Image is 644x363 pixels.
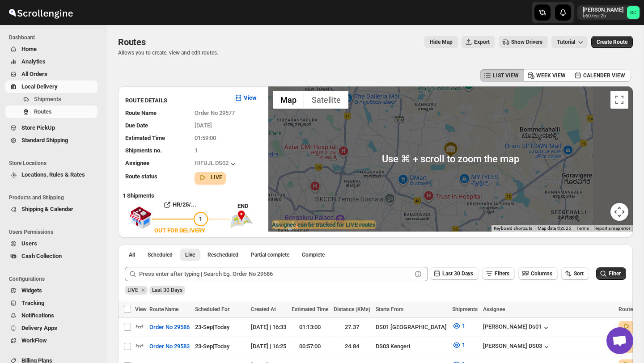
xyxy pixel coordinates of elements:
[334,306,370,312] span: Distance (KMs)
[9,275,101,283] span: Configurations
[5,237,97,250] button: Users
[574,270,584,277] span: Sort
[230,211,253,228] img: trip_end.png
[557,39,575,45] span: Tutorial
[21,253,62,259] span: Cash Collection
[5,334,97,347] button: WorkFlow
[5,322,97,334] button: Delivery Apps
[21,137,68,144] span: Standard Shipping
[195,343,229,350] span: 23-Sep | Today
[447,338,470,352] button: 1
[173,201,196,208] b: HR/25/...
[127,287,138,293] span: LIVE
[34,96,61,102] span: Shipments
[452,306,478,312] span: Shipments
[139,286,147,294] button: Remove LIVE
[334,342,370,351] div: 24.84
[271,220,300,232] img: Google
[302,251,325,258] span: Complete
[583,13,623,19] p: b607ea-2b
[5,203,97,215] button: Shipping & Calendar
[125,147,162,154] span: Shipments no.
[499,36,548,48] button: Show Drivers
[185,251,195,258] span: Live
[135,306,147,312] span: View
[304,91,348,109] button: Show satellite imagery
[424,36,458,48] button: Map action label
[21,83,58,90] span: Local Delivery
[199,215,202,222] span: 1
[494,225,532,232] button: Keyboard shortcuts
[21,71,47,77] span: All Orders
[292,306,328,312] span: Estimated Time
[125,135,165,141] span: Estimated Time
[229,91,262,105] button: View
[251,342,286,351] div: [DATE] | 16:25
[208,251,238,258] span: Rescheduled
[524,69,571,82] button: WEEK VIEW
[34,108,52,115] span: Routes
[149,306,178,312] span: Route Name
[123,249,140,261] button: All routes
[21,124,55,131] span: Store PickUp
[561,267,589,280] button: Sort
[129,200,152,235] img: shop.svg
[129,251,135,258] span: All
[606,327,633,354] div: Open chat
[5,68,97,80] button: All Orders
[271,220,300,232] a: Open this area in Google Maps (opens a new window)
[152,287,182,293] span: Last 30 Days
[195,135,216,141] span: 01:59:00
[21,300,44,306] span: Tracking
[538,226,571,231] span: Map data ©2025
[376,323,447,332] div: DS01 [GEOGRAPHIC_DATA]
[5,250,97,262] button: Cash Collection
[195,306,229,312] span: Scheduled For
[21,312,54,319] span: Notifications
[583,6,623,13] p: [PERSON_NAME]
[430,267,479,280] button: Last 30 Days
[118,37,146,47] span: Routes
[609,270,621,277] span: Filter
[5,93,97,106] button: Shipments
[597,38,627,46] span: Create Route
[630,10,636,16] text: SC
[125,122,148,129] span: Due Date
[195,147,198,154] span: 1
[442,270,473,277] span: Last 30 Days
[462,36,495,48] button: Export
[144,339,195,354] button: Order No 29583
[594,226,630,231] a: Report a map error
[195,122,212,129] span: [DATE]
[149,342,190,351] span: Order No 29583
[125,160,149,166] span: Assignee
[125,96,227,105] h3: ROUTE DETAILS
[292,323,328,332] div: 01:13:00
[493,72,519,79] span: LIST VIEW
[483,306,505,312] span: Assignee
[21,46,37,52] span: Home
[462,322,465,329] span: 1
[571,69,631,82] button: CALENDER VIEW
[251,323,286,332] div: [DATE] | 16:33
[5,297,97,309] button: Tracking
[21,206,73,212] span: Shipping & Calendar
[21,337,47,344] span: WorkFlow
[610,203,628,221] button: Map camera controls
[576,226,589,231] a: Terms (opens in new tab)
[596,267,626,280] button: Filter
[483,323,551,332] button: [PERSON_NAME] Ds01
[511,38,542,46] span: Show Drivers
[195,160,237,169] div: HIFUJL DS02
[334,323,370,332] div: 27.37
[154,226,205,235] div: OUT FOR DELIVERY
[610,91,628,109] button: Toggle fullscreen view
[9,228,101,236] span: Users Permissions
[627,6,640,19] span: Sanjay chetri
[211,174,222,181] b: LIVE
[21,58,46,65] span: Analytics
[198,173,222,182] button: LIVE
[195,324,229,330] span: 23-Sep | Today
[583,72,625,79] span: CALENDER VIEW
